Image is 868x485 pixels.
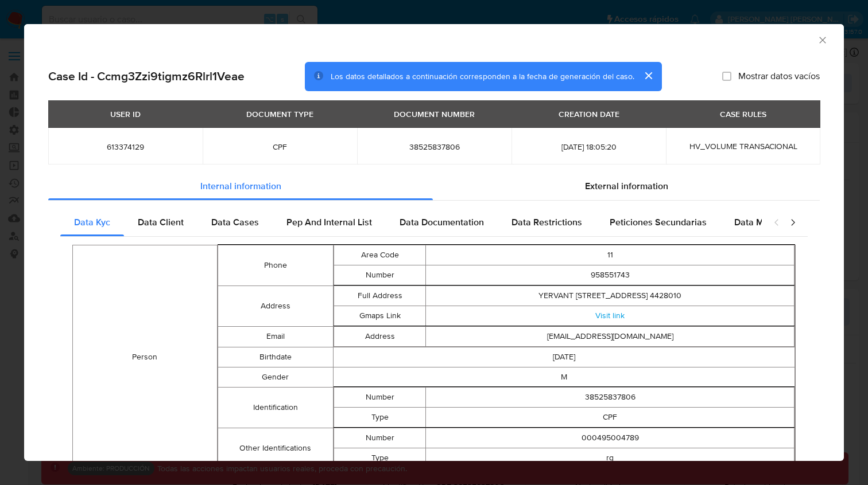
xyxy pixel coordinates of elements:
td: Full Address [334,285,425,306]
td: [DATE] [333,347,795,367]
td: Number [334,387,425,407]
td: Type [334,448,425,468]
td: Birthdate [218,347,333,367]
td: Gender [218,367,333,387]
h2: Case Id - Ccmg3Zzi9tigmz6Rlrl1Veae [48,69,245,84]
div: closure-recommendation-modal [24,24,844,461]
button: Cerrar ventana [817,34,827,45]
span: Peticiones Secundarias [610,216,707,229]
td: rg [426,448,795,468]
span: Pep And Internal List [286,216,372,229]
td: M [333,367,795,387]
div: Detailed internal info [60,209,762,236]
td: Area Code [334,245,425,265]
td: YERVANT [STREET_ADDRESS] 4428010 [426,285,795,306]
div: DOCUMENT TYPE [239,104,320,124]
td: Identification [218,387,333,428]
td: Number [334,265,425,285]
span: Data Documentation [400,216,484,229]
span: Data Cases [211,216,259,229]
span: Data Client [138,216,184,229]
td: Phone [218,245,333,285]
td: Address [334,326,425,346]
div: CREATION DATE [552,104,626,124]
td: Type [334,407,425,427]
td: Person [73,245,218,469]
td: [EMAIL_ADDRESS][DOMAIN_NAME] [426,326,795,346]
a: Visit link [595,310,625,321]
span: Data Restrictions [511,216,582,229]
button: cerrar [634,62,662,89]
div: CASE RULES [713,104,773,124]
span: Los datos detallados a continuación corresponden a la fecha de generación del caso. [331,71,634,82]
td: 11 [426,245,795,265]
span: Data Minority [734,216,789,229]
td: CPF [426,407,795,427]
td: 958551743 [426,265,795,285]
td: Other Identifications [218,428,333,468]
span: 38525837806 [371,142,498,152]
span: 613374129 [62,142,189,152]
input: Mostrar datos vacíos [722,72,731,81]
span: Internal information [200,179,281,193]
td: Number [334,428,425,448]
td: Email [218,326,333,347]
div: USER ID [103,104,148,124]
span: Mostrar datos vacíos [738,71,820,82]
div: DOCUMENT NUMBER [387,104,482,124]
td: 000495004789 [426,428,795,448]
div: Detailed info [48,173,820,200]
td: 38525837806 [426,387,795,407]
span: Data Kyc [74,216,110,229]
td: Gmaps Link [334,306,425,326]
span: External information [585,179,668,193]
td: Address [218,285,333,326]
span: CPF [216,142,343,152]
span: [DATE] 18:05:20 [525,142,652,152]
span: HV_VOLUME TRANSACIONAL [689,140,797,152]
